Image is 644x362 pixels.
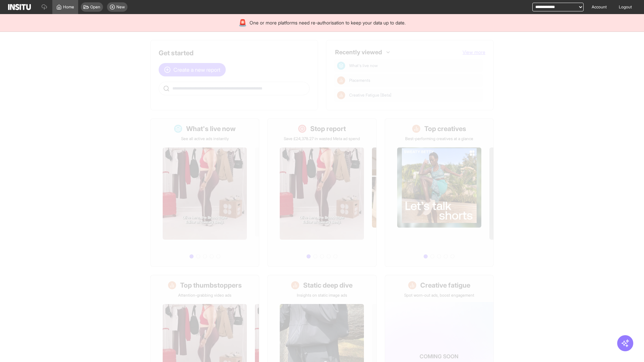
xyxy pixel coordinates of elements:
span: One or more platforms need re-authorisation to keep your data up to date. [250,19,406,26]
img: Logo [8,4,31,10]
span: Home [63,4,74,10]
span: Open [90,4,100,10]
div: 🚨 [238,18,247,27]
span: New [116,4,125,10]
